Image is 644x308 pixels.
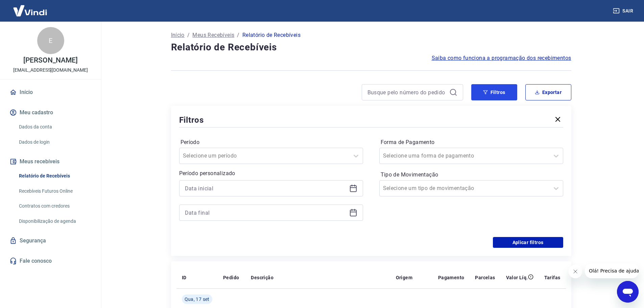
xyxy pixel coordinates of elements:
[179,169,363,177] p: Período personalizado
[16,214,93,228] a: Disponibilização de agenda
[4,5,57,10] span: Olá! Precisa de ajuda?
[8,233,93,248] a: Segurança
[237,31,239,39] p: /
[179,115,204,125] h5: Filtros
[185,208,347,218] input: Data final
[438,274,464,281] p: Pagamento
[171,41,571,54] h4: Relatório de Recebíveis
[8,154,93,169] button: Meus recebíveis
[432,54,571,62] a: Saiba como funciona a programação dos recebimentos
[396,274,412,281] p: Origem
[367,87,447,97] input: Busque pelo número do pedido
[171,31,185,39] a: Início
[493,237,563,248] button: Aplicar filtros
[16,120,93,134] a: Dados da conta
[8,254,93,268] a: Fale conosco
[525,84,571,100] button: Exportar
[617,281,639,303] iframe: Botão para abrir a janela de mensagens
[13,67,88,74] p: [EMAIL_ADDRESS][DOMAIN_NAME]
[16,169,93,183] a: Relatório de Recebíveis
[223,274,239,281] p: Pedido
[182,274,187,281] p: ID
[544,274,560,281] p: Tarifas
[16,135,93,149] a: Dados de login
[23,57,77,64] p: [PERSON_NAME]
[381,138,562,146] label: Forma de Pagamento
[185,296,210,303] span: Qua, 17 set
[585,263,639,278] iframe: Mensagem da empresa
[16,199,93,213] a: Contratos com credores
[381,171,562,179] label: Tipo de Movimentação
[475,274,495,281] p: Parcelas
[242,31,301,39] p: Relatório de Recebíveis
[251,274,273,281] p: Descrição
[187,31,190,39] p: /
[506,274,528,281] p: Valor Líq.
[181,138,362,146] label: Período
[8,105,93,120] button: Meu cadastro
[16,184,93,198] a: Recebíveis Futuros Online
[8,85,93,100] a: Início
[8,0,52,21] img: Vindi
[471,84,517,100] button: Filtros
[612,5,636,17] button: Sair
[185,183,347,193] input: Data inicial
[37,27,64,54] div: E
[569,265,582,278] iframe: Fechar mensagem
[192,31,234,39] a: Meus Recebíveis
